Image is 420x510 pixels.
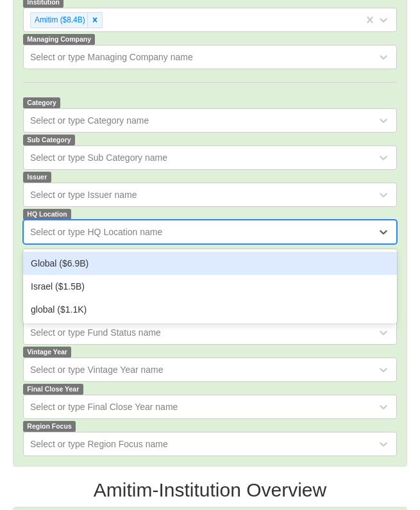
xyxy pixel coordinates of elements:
[13,479,407,500] h2: Amitim - Institution Overview
[31,13,87,28] div: Amitim ($8.4B)
[23,275,397,298] div: Israel ($1.5B)
[30,114,149,127] div: Select or type Category name
[23,34,95,45] span: Managing Company
[23,252,397,275] div: Global ($6.9B)
[23,384,83,395] span: Final Close Year
[30,363,164,376] div: Select or type Vintage Year name
[23,209,71,220] span: HQ Location
[23,172,51,183] span: Issuer
[30,438,168,450] div: Select or type Region Focus name
[23,97,60,108] span: Category
[30,188,137,201] div: Select or type Issuer name
[23,135,75,145] span: Sub Category
[30,51,193,63] div: Select or type Managing Company name
[30,326,161,339] div: Select or type Fund Status name
[30,226,162,238] div: Select or type HQ Location name
[23,421,76,432] span: Region Focus
[23,298,397,321] div: global ($1.1K)
[23,347,71,358] span: Vintage Year
[30,151,167,164] div: Select or type Sub Category name
[30,400,178,413] div: Select or type Final Close Year name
